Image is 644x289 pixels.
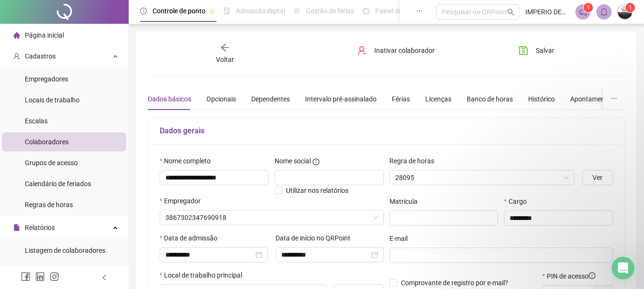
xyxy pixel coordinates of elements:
[357,46,367,55] span: user-delete
[363,8,369,14] span: dashboard
[618,5,632,19] img: 32292
[160,270,248,280] label: Local de trabalho principal
[25,138,69,146] span: Colaboradores
[35,272,45,281] span: linkedin
[153,7,205,15] span: Controle de ponto
[13,32,20,39] span: home
[25,201,73,209] span: Regras de horas
[101,274,108,281] span: left
[583,3,593,12] sup: 1
[389,233,414,244] label: E-mail
[286,187,348,194] span: Utilizar nos relatórios
[547,271,595,281] span: PIN de acesso
[467,94,513,104] div: Banco de horas
[25,247,105,254] span: Listagem de colaboradores
[21,272,31,281] span: facebook
[236,7,285,15] span: Admissão digital
[251,94,290,104] div: Dependentes
[350,43,442,58] button: Inativar colaborador
[160,125,613,137] h5: Dados gerais
[389,196,424,207] label: Matrícula
[525,7,570,17] span: IMPERIO DECOR MÓVEIS
[25,52,56,60] span: Cadastros
[629,4,632,11] span: 1
[25,75,68,83] span: Empregadores
[276,233,357,243] label: Data de início no QRPoint
[570,94,614,104] div: Apontamentos
[165,210,378,225] span: 3867302347690918
[392,94,410,104] div: Férias
[395,170,569,185] span: 28095
[589,272,595,279] span: info-circle
[294,8,300,14] span: sun
[25,31,64,39] span: Página inicial
[50,272,59,281] span: instagram
[416,8,423,14] span: ellipsis
[587,4,590,11] span: 1
[579,8,587,16] span: notification
[504,196,532,207] label: Cargo
[140,8,147,14] span: clock-circle
[612,257,634,279] iframe: Intercom live chat
[375,7,412,15] span: Painel do DP
[13,53,20,60] span: user-add
[209,9,215,14] span: pushpin
[536,45,554,56] span: Salvar
[206,94,236,104] div: Opcionais
[25,159,78,167] span: Grupos de acesso
[389,156,440,166] label: Regra de horas
[401,279,508,287] span: Comprovante de registro por e-mail?
[25,96,80,104] span: Locais de trabalho
[313,159,319,165] span: info-circle
[306,7,354,15] span: Gestão de férias
[216,56,234,63] span: Voltar
[611,95,617,102] span: ellipsis
[582,170,613,185] button: Ver
[600,8,608,16] span: bell
[425,94,451,104] div: Licenças
[625,3,635,12] sup: Atualize o seu contato no menu Meus Dados
[25,224,55,231] span: Relatórios
[25,117,48,125] span: Escalas
[593,172,603,183] span: Ver
[160,196,207,206] label: Empregador
[374,45,435,56] span: Inativar colaborador
[528,94,555,104] div: Histórico
[160,156,217,166] label: Nome completo
[160,233,224,243] label: Data de admissão
[507,9,514,16] span: search
[603,88,625,110] button: ellipsis
[519,46,528,55] span: save
[511,43,562,58] button: Salvar
[224,8,230,14] span: file-done
[305,94,377,104] div: Intervalo pré-assinalado
[275,156,311,166] span: Nome social
[220,43,230,52] span: arrow-left
[13,224,20,231] span: file
[25,180,91,188] span: Calendário de feriados
[148,94,191,104] div: Dados básicos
